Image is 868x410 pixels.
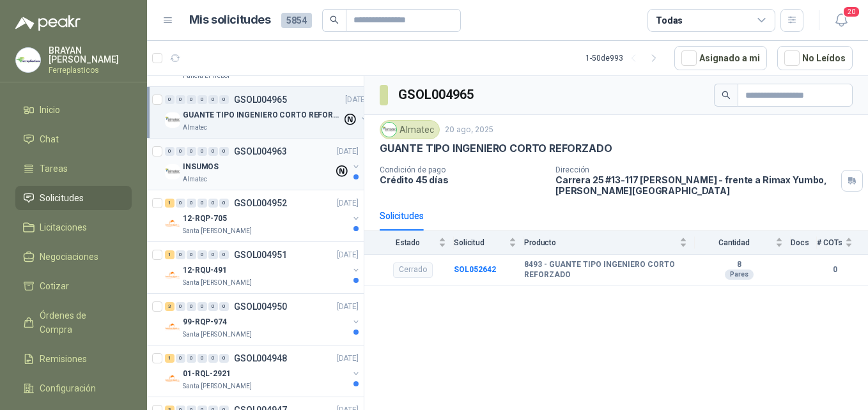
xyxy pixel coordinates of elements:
[16,48,40,72] img: Company Logo
[695,238,773,247] span: Cantidad
[165,112,180,128] img: Company Logo
[165,95,174,104] div: 0
[234,302,287,311] p: GSOL004950
[187,95,196,104] div: 0
[176,302,185,311] div: 0
[165,216,180,231] img: Company Logo
[524,231,695,254] th: Producto
[15,274,132,298] a: Cotizar
[380,142,612,155] p: GUANTE TIPO INGENIERO CORTO REFORZADO
[165,268,180,283] img: Company Logo
[817,238,842,247] span: # COTs
[198,199,207,208] div: 0
[189,11,271,29] h1: Mis solicitudes
[15,127,132,151] a: Chat
[165,299,361,340] a: 3 0 0 0 0 0 GSOL004950[DATE] Company Logo99-RQP-974Santa [PERSON_NAME]
[176,354,185,363] div: 0
[817,231,868,254] th: # COTs
[183,213,227,225] p: 12-RQP-705
[176,147,185,156] div: 0
[40,381,96,395] span: Configuración
[15,215,132,239] a: Licitaciones
[187,250,196,259] div: 0
[208,95,218,104] div: 0
[380,238,436,247] span: Estado
[345,94,367,106] p: [DATE]
[454,265,496,274] a: SOL052642
[165,92,369,133] a: 0 0 0 0 0 0 GSOL004965[DATE] Company LogoGUANTE TIPO INGENIERO CORTO REFORZADOAlmatec
[183,109,342,121] p: GUANTE TIPO INGENIERO CORTO REFORZADO
[183,368,231,380] p: 01-RQL-2921
[187,354,196,363] div: 0
[183,161,219,173] p: INSUMOS
[234,147,287,156] p: GSOL004963
[219,147,229,156] div: 0
[337,197,359,209] p: [DATE]
[165,302,174,311] div: 3
[15,245,132,269] a: Negociaciones
[40,308,120,337] span: Órdenes de Compra
[165,319,180,335] img: Company Logo
[183,330,252,340] p: Santa [PERSON_NAME]
[555,165,836,174] p: Dirección
[165,147,174,156] div: 0
[15,376,132,400] a: Configuración
[393,262,433,278] div: Cerrado
[208,302,218,311] div: 0
[15,156,132,181] a: Tareas
[40,279,69,293] span: Cotizar
[183,71,229,81] p: Panela El Trébol
[40,220,87,234] span: Licitaciones
[183,381,252,391] p: Santa [PERSON_NAME]
[176,199,185,208] div: 0
[219,250,229,259] div: 0
[183,264,227,277] p: 12-RQU-491
[40,250,98,264] span: Negociaciones
[15,15,81,31] img: Logo peakr
[219,302,229,311] div: 0
[183,123,207,133] p: Almatec
[380,174,545,185] p: Crédito 45 días
[555,174,836,196] p: Carrera 25 #13-117 [PERSON_NAME] - frente a Rimax Yumbo , [PERSON_NAME][GEOGRAPHIC_DATA]
[208,354,218,363] div: 0
[208,147,218,156] div: 0
[49,66,132,74] p: Ferreplasticos
[183,226,252,236] p: Santa [PERSON_NAME]
[725,270,754,280] div: Pares
[165,144,361,185] a: 0 0 0 0 0 0 GSOL004963[DATE] Company LogoINSUMOSAlmatec
[165,354,174,363] div: 1
[454,238,506,247] span: Solicitud
[777,46,853,70] button: No Leídos
[234,199,287,208] p: GSOL004952
[364,231,454,254] th: Estado
[234,250,287,259] p: GSOL004951
[176,250,185,259] div: 0
[380,165,545,174] p: Condición de pago
[187,147,196,156] div: 0
[219,354,229,363] div: 0
[817,264,853,276] b: 0
[382,123,396,137] img: Company Logo
[695,231,791,254] th: Cantidad
[165,195,361,236] a: 1 0 0 0 0 0 GSOL004952[DATE] Company Logo12-RQP-705Santa [PERSON_NAME]
[187,199,196,208] div: 0
[165,351,361,391] a: 1 0 0 0 0 0 GSOL004948[DATE] Company Logo01-RQL-2921Santa [PERSON_NAME]
[830,9,853,32] button: 20
[219,199,229,208] div: 0
[187,302,196,311] div: 0
[40,352,87,366] span: Remisiones
[454,231,524,254] th: Solicitud
[674,46,767,70] button: Asignado a mi
[524,238,677,247] span: Producto
[380,120,440,139] div: Almatec
[842,6,860,18] span: 20
[15,303,132,342] a: Órdenes de Compra
[165,164,180,179] img: Company Logo
[165,250,174,259] div: 1
[791,231,817,254] th: Docs
[40,162,68,176] span: Tareas
[198,250,207,259] div: 0
[398,85,476,105] h3: GSOL004965
[40,191,84,205] span: Solicitudes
